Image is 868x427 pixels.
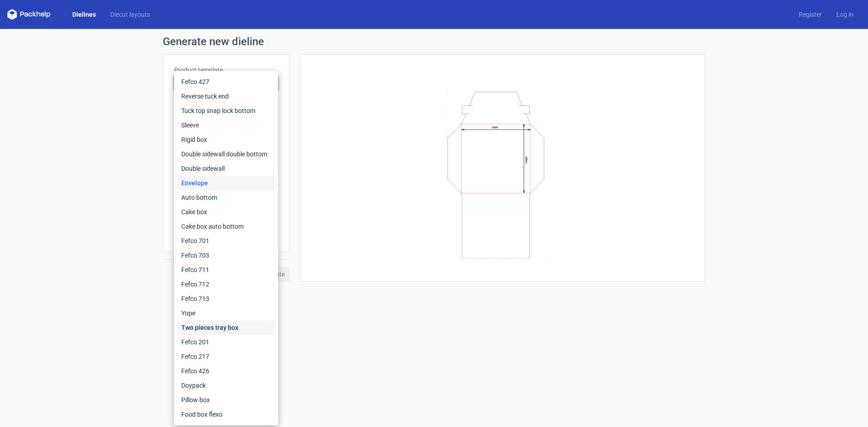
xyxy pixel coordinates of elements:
[524,156,528,163] text: Height
[178,161,274,176] div: Double sidewall
[174,66,278,75] label: Product template
[178,407,274,422] div: Food box flexo
[178,219,274,234] div: Cake box auto bottom
[178,263,274,277] div: Fefco 711
[829,10,861,19] a: Log in
[178,378,274,393] div: Doypack
[178,118,274,132] div: Sleeve
[103,10,157,19] a: Diecut layouts
[178,277,274,291] div: Fefco 712
[178,364,274,378] div: Fefco 426
[492,126,498,129] text: Width
[178,320,274,335] div: Two pieces tray box
[178,89,274,103] div: Reverse tuck end
[178,190,274,205] div: Auto bottom
[178,103,274,118] div: Tuck top snap lock bottom
[178,248,274,263] div: Fefco 703
[178,349,274,364] div: Fefco 217
[178,291,274,306] div: Fefco 713
[178,147,274,161] div: Double sidewall double bottom
[178,176,274,190] div: Envelope
[178,132,274,147] div: Rigid box
[178,75,274,89] div: Fefco 427
[178,205,274,219] div: Cake box
[178,306,274,320] div: Yope
[163,36,705,47] h1: Generate new dieline
[792,10,829,19] a: Register
[178,335,274,349] div: Fefco 201
[65,10,103,19] a: Dielines
[178,393,274,407] div: Pillow box
[178,234,274,248] div: Fefco 701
